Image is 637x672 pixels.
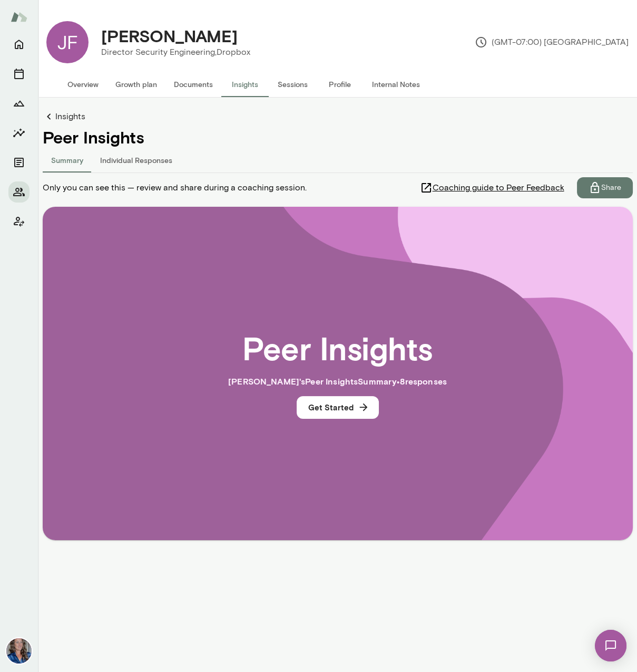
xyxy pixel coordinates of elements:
[101,46,250,59] p: Director Security Engineering, Dropbox
[6,638,32,664] img: Nicole Menkhoff
[92,147,181,172] button: Individual Responses
[420,177,577,198] a: Coaching guide to Peer Feedback
[8,122,30,143] button: Insights
[242,329,433,367] h2: Peer Insights
[101,26,238,46] h4: [PERSON_NAME]
[8,34,30,55] button: Home
[8,63,30,84] button: Sessions
[43,110,633,123] a: Insights
[577,177,633,198] button: Share
[433,181,564,194] span: Coaching guide to Peer Feedback
[43,127,633,147] h4: Peer Insights
[43,181,307,194] span: Only you can see this — review and share during a coaching session.
[364,72,428,97] button: Internal Notes
[8,181,30,203] button: Members
[8,152,30,173] button: Documents
[475,36,629,49] p: (GMT-07:00) [GEOGRAPHIC_DATA]
[46,21,89,63] div: JF
[59,72,107,97] button: Overview
[269,72,316,97] button: Sessions
[43,147,92,172] button: Summary
[43,147,633,172] div: responses-tab
[107,72,165,97] button: Growth plan
[297,396,379,418] button: Get Started
[601,183,621,193] p: Share
[11,7,27,27] img: Mento
[8,211,30,232] button: Client app
[165,72,221,97] button: Documents
[8,93,30,114] button: Growth Plan
[316,72,364,97] button: Profile
[228,376,397,386] span: [PERSON_NAME] 's Peer Insights Summary
[221,72,269,97] button: Insights
[397,376,447,386] span: • 8 response s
